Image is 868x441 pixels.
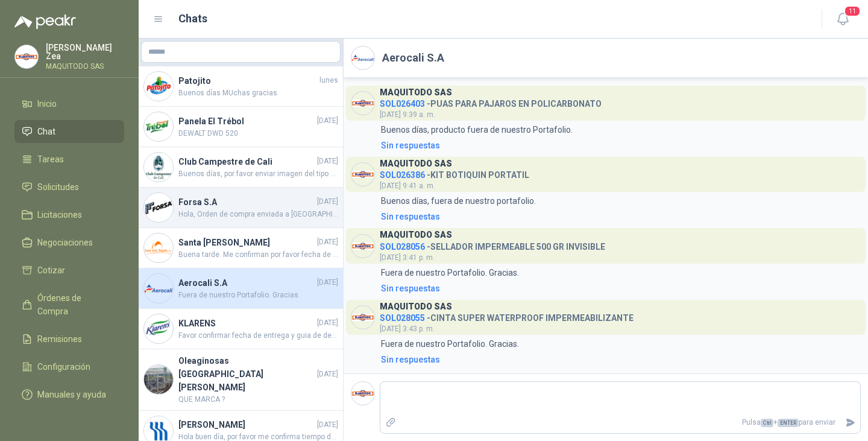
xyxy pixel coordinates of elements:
[380,167,529,179] h4: - KIT BOTIQUIN PORTATIL
[37,291,113,318] span: Órdenes de Compra
[144,193,173,222] img: Company Logo
[37,388,106,401] span: Manuales y ayuda
[761,419,773,427] span: Ctrl
[37,332,82,346] span: Remisiones
[139,147,343,188] a: Company LogoClub Campestre de Cali[DATE]Buenos días, por favor enviar imagen del tipo de llave qu...
[37,236,93,249] span: Negociaciones
[380,170,425,180] span: SOL026386
[380,182,435,190] span: [DATE] 9:41 a. m.
[351,235,374,258] img: Company Logo
[14,355,124,378] a: Configuración
[14,120,124,143] a: Chat
[139,349,343,411] a: Company LogoOleaginosas [GEOGRAPHIC_DATA][PERSON_NAME][DATE]QUE MARCA ?
[178,168,338,180] span: Buenos días, por favor enviar imagen del tipo de llave que requiere, y especificar si pulgadas o ...
[380,96,602,107] h4: - PUAS PARA PAJAROS EN POLICARBONATO
[380,313,425,323] span: SOL028055
[178,195,315,209] h4: Forsa S.A
[840,412,860,433] button: Enviar
[380,110,435,119] span: [DATE] 9:39 a. m.
[379,139,861,152] a: Sin respuestas
[144,153,173,182] img: Company Logo
[317,236,338,248] span: [DATE]
[139,228,343,268] a: Company LogoSanta [PERSON_NAME][DATE]Buena tarde. Me confirman por favor fecha de entrega. Gracias
[144,112,173,141] img: Company Logo
[46,63,124,70] p: MAQUITODO SAS
[379,353,861,366] a: Sin respuestas
[380,232,452,238] h3: MAQUITODO SAS
[14,383,124,406] a: Manuales y ayuda
[37,97,57,110] span: Inicio
[317,196,338,208] span: [DATE]
[351,92,374,115] img: Company Logo
[178,290,338,301] span: Fuera de nuestro Portafolio. Gracias.
[14,203,124,226] a: Licitaciones
[380,239,605,250] h4: - SELLADOR IMPERMEABLE 500 GR INVISIBLE
[317,115,338,127] span: [DATE]
[178,249,338,261] span: Buena tarde. Me confirman por favor fecha de entrega. Gracias
[317,369,338,380] span: [DATE]
[380,242,425,252] span: SOL028056
[139,268,343,309] a: Company LogoAerocali S.A[DATE]Fuera de nuestro Portafolio. Gracias.
[37,125,55,138] span: Chat
[178,155,315,168] h4: Club Campestre de Cali
[144,274,173,303] img: Company Logo
[317,317,338,329] span: [DATE]
[178,330,338,341] span: Favor confirmar fecha de entrega y guia de despacho.
[380,325,435,333] span: [DATE] 3:43 p. m.
[379,210,861,223] a: Sin respuestas
[380,303,452,310] h3: MAQUITODO SAS
[381,210,440,223] div: Sin respuestas
[139,188,343,228] a: Company LogoForsa S.A[DATE]Hola, Orden de compra enviada a [GEOGRAPHIC_DATA], este material se re...
[380,160,452,167] h3: MAQUITODO SAS
[178,209,338,220] span: Hola, Orden de compra enviada a [GEOGRAPHIC_DATA], este material se recogera. Me confirmas horari...
[844,5,861,17] span: 11
[37,264,65,277] span: Cotizar
[381,194,536,208] p: Buenos días, fuera de nuestro portafolio.
[14,259,124,282] a: Cotizar
[380,89,452,96] h3: MAQUITODO SAS
[139,107,343,147] a: Company LogoPanela El Trébol[DATE]DEWALT DWD 520
[351,306,374,329] img: Company Logo
[144,314,173,343] img: Company Logo
[381,123,573,136] p: Buenos días, producto fuera de nuestro Portafolio.
[380,99,425,109] span: SOL026403
[319,75,338,86] span: lunes
[380,253,435,262] span: [DATE] 3:41 p. m.
[317,277,338,288] span: [DATE]
[144,233,173,262] img: Company Logo
[380,310,634,322] h4: - CINTA SUPER WATERPROOF IMPERMEABILIZANTE
[381,139,440,152] div: Sin respuestas
[14,14,76,29] img: Logo peakr
[178,115,315,128] h4: Panela El Trébol
[178,418,315,431] h4: [PERSON_NAME]
[46,43,124,60] p: [PERSON_NAME] Zea
[178,276,315,290] h4: Aerocali S.A
[401,412,841,433] p: Pulsa + para enviar
[178,236,315,249] h4: Santa [PERSON_NAME]
[14,231,124,254] a: Negociaciones
[15,45,38,68] img: Company Logo
[178,128,338,139] span: DEWALT DWD 520
[178,394,338,405] span: QUE MARCA ?
[317,419,338,431] span: [DATE]
[178,317,315,330] h4: KLARENS
[139,66,343,107] a: Company LogoPatojitolunesBuenos días MUchas gracias
[14,148,124,171] a: Tareas
[351,163,374,186] img: Company Logo
[382,49,444,66] h2: Aerocali S.A
[37,153,64,166] span: Tareas
[37,208,82,221] span: Licitaciones
[832,8,854,30] button: 11
[178,10,207,27] h1: Chats
[381,353,440,366] div: Sin respuestas
[14,176,124,198] a: Solicitudes
[14,92,124,115] a: Inicio
[778,419,799,427] span: ENTER
[37,360,90,373] span: Configuración
[139,309,343,349] a: Company LogoKLARENS[DATE]Favor confirmar fecha de entrega y guia de despacho.
[178,74,317,87] h4: Patojito
[144,365,173,394] img: Company Logo
[351,382,374,405] img: Company Logo
[381,282,440,295] div: Sin respuestas
[37,180,79,194] span: Solicitudes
